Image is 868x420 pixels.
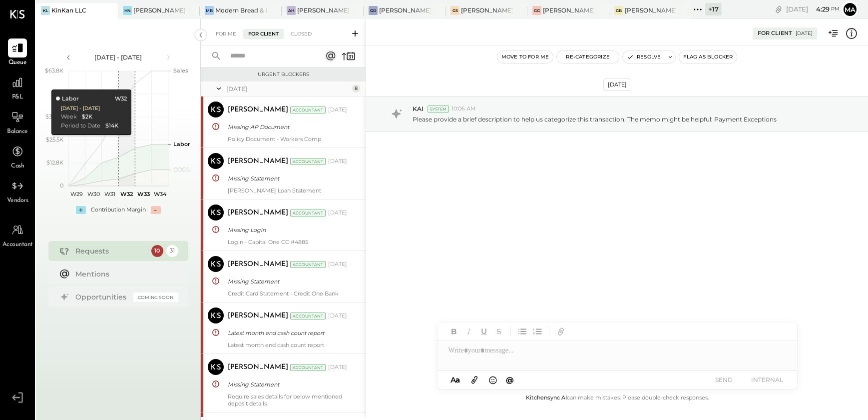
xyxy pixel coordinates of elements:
[228,208,288,218] div: [PERSON_NAME]
[75,292,128,302] div: Opportunities
[7,127,28,136] span: Balance
[133,292,178,302] div: Coming Soon
[61,113,77,121] div: Week
[369,6,378,15] div: GD
[290,261,326,268] div: Accountant
[428,105,449,112] div: System
[12,93,23,102] span: P&L
[173,67,188,74] text: Sales
[0,176,34,205] a: Vendors
[328,106,347,114] div: [DATE]
[173,140,190,147] text: Labor
[205,6,214,15] div: MB
[61,122,100,130] div: Period to Date
[450,6,459,15] div: GS
[105,122,118,130] div: $14K
[290,312,326,319] div: Accountant
[8,58,27,67] span: Queue
[447,374,463,385] button: Aa
[0,142,34,171] a: Cash
[705,3,722,15] div: + 17
[0,220,34,249] a: Accountant
[352,84,360,92] div: 8
[786,4,840,14] div: [DATE]
[228,225,344,235] div: Missing Login
[0,107,34,136] a: Balance
[228,341,347,348] div: Latest month end cash count report
[228,238,347,245] div: Login - Capital One CC #4885
[46,159,63,166] text: $12.8K
[603,78,631,91] div: [DATE]
[413,104,424,113] span: KAI
[228,105,288,115] div: [PERSON_NAME]
[328,363,347,371] div: [DATE]
[228,187,347,194] div: [PERSON_NAME] Loan Statement
[133,6,185,14] div: [PERSON_NAME]'s Nashville
[0,73,34,102] a: P&L
[758,29,792,37] div: For Client
[56,95,79,103] div: Labor
[82,113,92,121] div: $2K
[228,135,347,142] div: Policy Document - Workers Comp
[151,206,161,214] div: -
[704,373,744,386] button: SEND
[625,6,676,14] div: [PERSON_NAME] [GEOGRAPHIC_DATA]
[228,122,344,132] div: Missing AP Document
[328,260,347,268] div: [DATE]
[462,325,475,338] button: Italic
[228,276,344,286] div: Missing Statement
[228,259,288,269] div: [PERSON_NAME]
[173,166,190,173] text: COGS
[290,364,326,371] div: Accountant
[290,158,326,165] div: Accountant
[747,373,787,386] button: INTERNAL
[115,95,127,103] div: W32
[447,325,460,338] button: Bold
[531,325,544,338] button: Ordered List
[0,38,34,67] a: Queue
[379,6,431,14] div: [PERSON_NAME] Downtown
[153,190,166,197] text: W34
[506,375,514,384] span: @
[2,240,33,249] span: Accountant
[413,115,777,123] p: Please provide a brief description to help us categorize this transaction. The memo might be help...
[328,312,347,320] div: [DATE]
[228,311,288,321] div: [PERSON_NAME]
[228,379,344,389] div: Missing Statement
[297,6,349,14] div: [PERSON_NAME] Hoboken
[70,190,83,197] text: W29
[543,6,594,14] div: [PERSON_NAME] [GEOGRAPHIC_DATA]
[46,136,63,143] text: $25.5K
[497,51,553,63] button: Move to for me
[76,53,161,61] div: [DATE] - [DATE]
[492,325,505,338] button: Strikethrough
[557,51,619,63] button: Re-Categorize
[503,373,517,386] button: @
[228,173,344,183] div: Missing Statement
[477,325,490,338] button: Underline
[228,393,347,407] div: Require sales details for below mentioned deposit details
[166,245,178,257] div: 31
[451,105,476,113] span: 10:06 AM
[842,1,858,17] button: Ma
[774,4,784,14] div: copy link
[532,6,541,15] div: GG
[228,328,344,338] div: Latest month end cash count report
[455,375,460,384] span: a
[151,245,163,257] div: 10
[228,290,347,297] div: Credit Card Statement - Credit One Bank
[461,6,512,14] div: [PERSON_NAME] Seaport
[11,162,24,171] span: Cash
[614,6,623,15] div: GB
[286,29,317,39] div: Closed
[554,325,567,338] button: Add URL
[104,190,115,197] text: W31
[51,6,86,14] div: KinKan LLC
[75,246,146,256] div: Requests
[87,190,99,197] text: W30
[243,29,284,39] div: For Client
[287,6,296,15] div: AH
[215,6,267,14] div: Modern Bread & Bagel (Tastebud Market, LLC)
[623,51,665,63] button: Resolve
[7,196,28,205] span: Vendors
